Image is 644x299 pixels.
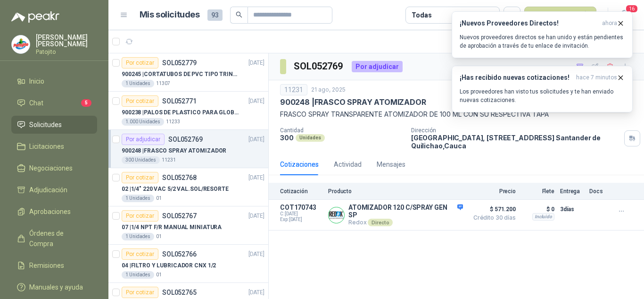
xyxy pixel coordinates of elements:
[248,59,264,68] p: [DATE]
[280,159,319,170] div: Cotizaciones
[329,207,344,223] img: Company Logo
[122,185,229,194] p: 02 | 1/4" 220 VAC 5/2 VAL.SOL/RESORTE
[248,97,264,106] p: [DATE]
[248,173,264,182] p: [DATE]
[162,213,197,219] p: SOL052767
[377,159,405,170] div: Mensajes
[29,206,71,217] span: Aprobaciones
[162,289,197,296] p: SOL052765
[348,219,463,226] p: Redox
[108,53,268,92] a: Por cotizarSOL052779[DATE] 900245 |CORTATUBOS DE PVC TIPO TRINQUETE1 Unidades11307
[236,11,242,18] span: search
[162,156,176,164] p: 11231
[469,188,516,195] p: Precio
[521,204,554,215] p: $ 0
[280,127,404,134] p: Cantidad
[469,204,516,215] span: $ 571.200
[452,11,633,58] button: ¡Nuevos Proveedores Directos!ahora Nuevos proveedores directos se han unido y están pendientes de...
[248,135,264,144] p: [DATE]
[616,7,633,24] button: 16
[11,137,97,155] a: Licitaciones
[469,215,516,221] span: Crédito 30 días
[122,271,154,279] div: 1 Unidades
[156,233,162,240] p: 01
[280,211,322,217] span: C: [DATE]
[524,7,596,24] button: Nueva solicitud
[122,108,239,117] p: 900238 | PALOS DE PLASTICO PARA GLOBOS
[411,127,620,134] p: Dirección
[29,228,88,249] span: Órdenes de Compra
[122,233,154,240] div: 1 Unidades
[29,185,67,195] span: Adjudicación
[602,19,617,27] span: ahora
[29,98,43,108] span: Chat
[122,80,154,87] div: 1 Unidades
[248,288,264,297] p: [DATE]
[162,98,197,104] p: SOL052771
[280,84,307,95] div: 11231
[625,4,638,13] span: 16
[156,195,162,202] p: 01
[122,134,165,145] div: Por adjudicar
[460,87,625,104] p: Los proveedores han visto tus solicitudes y te han enviado nuevas cotizaciones.
[122,210,158,222] div: Por cotizar
[36,34,97,47] p: [PERSON_NAME] [PERSON_NAME]
[328,188,463,195] p: Producto
[168,136,203,143] p: SOL052769
[460,33,625,50] p: Nuevos proveedores directos se han unido y están pendientes de aprobación a través de tu enlace d...
[156,271,162,279] p: 01
[11,159,97,177] a: Negociaciones
[334,159,362,170] div: Actividad
[122,57,158,68] div: Por cotizar
[122,118,164,126] div: 1.000 Unidades
[11,94,97,112] a: Chat5
[108,130,268,168] a: Por adjudicarSOL052769[DATE] 900248 |FRASCO SPRAY ATOMIZADOR300 Unidades11231
[460,74,572,82] h3: ¡Has recibido nuevas cotizaciones!
[122,95,158,107] div: Por cotizar
[207,9,223,21] span: 93
[280,97,426,107] p: 900248 | FRASCO SPRAY ATOMIZADOR
[352,61,403,72] div: Por adjudicar
[280,109,633,120] p: FRASCO SPRAY TRANSPARENTE ATOMIZADOR DE 100 ML CON SU RESPECTIVA TAPA
[12,35,30,53] img: Company Logo
[11,116,97,134] a: Solicitudes
[122,70,239,79] p: 900245 | CORTATUBOS DE PVC TIPO TRINQUETE
[122,261,216,270] p: 04 | FILTRO Y LUBRICADOR CNX 1/2
[108,92,268,130] a: Por cotizarSOL052771[DATE] 900238 |PALOS DE PLASTICO PARA GLOBOS1.000 Unidades11233
[521,188,554,195] p: Flete
[411,134,620,150] p: [GEOGRAPHIC_DATA], [STREET_ADDRESS] Santander de Quilichao , Cauca
[108,168,268,206] a: Por cotizarSOL052768[DATE] 02 |1/4" 220 VAC 5/2 VAL.SOL/RESORTE1 Unidades01
[122,223,222,232] p: 07 | 1/4 NPT F/R MANUAL MINIATURA
[29,141,64,152] span: Licitaciones
[29,260,64,271] span: Remisiones
[368,219,393,226] div: Directo
[296,134,325,142] div: Unidades
[576,74,617,82] span: hace 7 minutos
[29,282,83,292] span: Manuales y ayuda
[248,212,264,221] p: [DATE]
[452,66,633,112] button: ¡Has recibido nuevas cotizaciones!hace 7 minutos Los proveedores han visto tus solicitudes y te h...
[29,163,73,173] span: Negociaciones
[108,206,268,245] a: Por cotizarSOL052767[DATE] 07 |1/4 NPT F/R MANUAL MINIATURA1 Unidades01
[108,245,268,283] a: Por cotizarSOL052766[DATE] 04 |FILTRO Y LUBRICADOR CNX 1/21 Unidades01
[156,80,170,87] p: 11307
[162,60,197,66] p: SOL052779
[36,49,97,55] p: Patojito
[11,203,97,221] a: Aprobaciones
[248,250,264,259] p: [DATE]
[11,224,97,253] a: Órdenes de Compra
[122,287,158,298] div: Por cotizar
[122,146,226,155] p: 900248 | FRASCO SPRAY ATOMIZADOR
[280,188,322,195] p: Cotización
[162,174,197,181] p: SOL052768
[589,188,608,195] p: Docs
[460,19,598,27] h3: ¡Nuevos Proveedores Directos!
[122,172,158,183] div: Por cotizar
[532,213,554,221] div: Incluido
[560,188,584,195] p: Entrega
[294,59,344,74] h3: SOL052769
[122,248,158,260] div: Por cotizar
[560,204,584,215] p: 3 días
[11,181,97,199] a: Adjudicación
[140,8,200,22] h1: Mis solicitudes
